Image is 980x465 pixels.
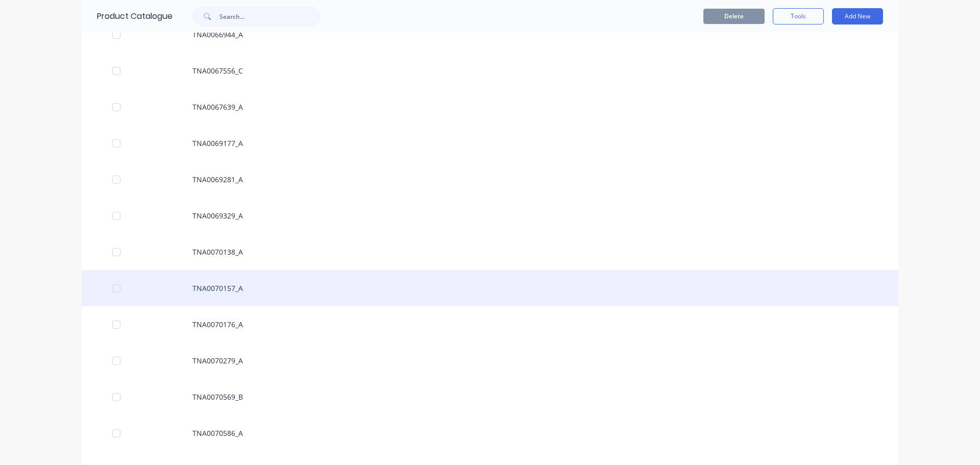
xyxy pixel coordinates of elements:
button: Tools [773,8,824,25]
div: TNA0070279_A [82,342,898,379]
div: TNA0067556_C [82,53,898,89]
div: TNA0066944_A [82,16,898,53]
div: TNA0070569_B [82,379,898,415]
div: TNA0069281_A [82,161,898,198]
button: Delete [703,9,765,24]
div: TNA0070176_A [82,306,898,342]
div: TNA0070138_A [82,234,898,270]
div: TNA0069329_A [82,198,898,234]
input: Search... [219,6,321,27]
div: TNA0070586_A [82,415,898,451]
button: Add New [832,8,883,25]
div: TNA0070157_A [82,270,898,306]
div: TNA0069177_A [82,125,898,161]
div: TNA0067639_A [82,89,898,125]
